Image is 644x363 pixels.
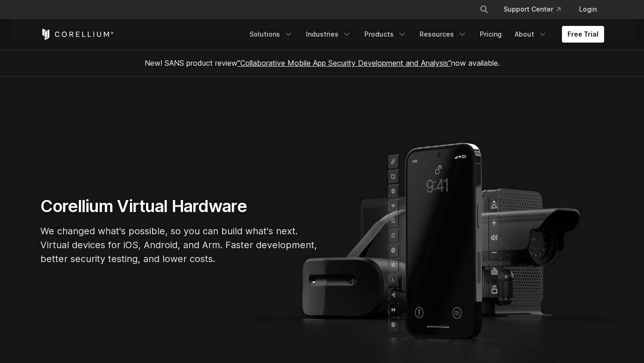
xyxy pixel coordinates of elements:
p: We changed what's possible, so you can build what's next. Virtual devices for iOS, Android, and A... [40,224,319,266]
div: Navigation Menu [468,1,604,18]
a: About [509,26,553,43]
a: Support Center [496,1,568,18]
a: Login [572,1,604,18]
a: "Collaborative Mobile App Security Development and Analysis" [237,58,451,68]
h1: Corellium Virtual Hardware [40,196,319,217]
button: Search [476,1,492,18]
a: Corellium Home [40,29,114,40]
a: Industries [300,26,357,43]
span: New! SANS product review now available. [145,58,500,68]
a: Solutions [244,26,299,43]
a: Pricing [474,26,507,43]
a: Products [359,26,412,43]
a: Free Trial [562,26,604,43]
div: Navigation Menu [244,26,604,43]
a: Resources [414,26,472,43]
